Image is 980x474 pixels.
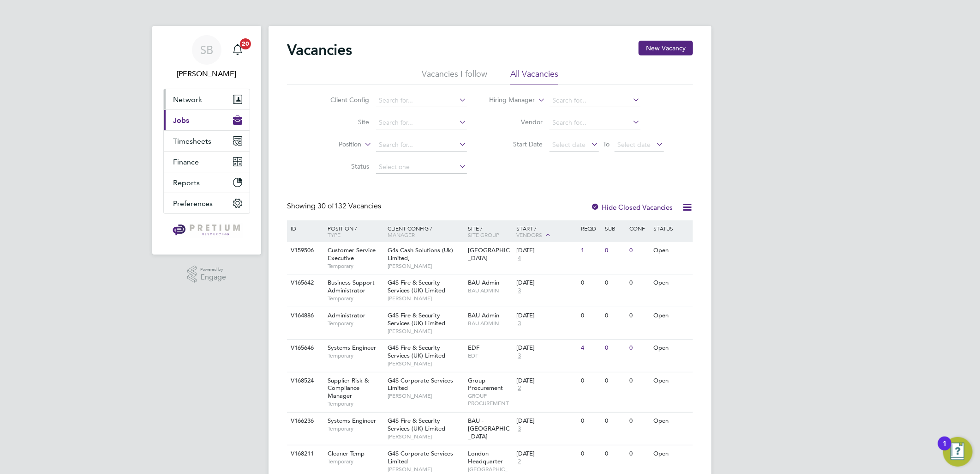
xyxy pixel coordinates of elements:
[321,220,385,243] div: Position /
[651,445,692,462] div: Open
[173,158,199,166] span: Finance
[603,413,627,430] div: 0
[164,89,250,109] button: Network
[627,242,651,259] div: 0
[516,312,576,320] div: [DATE]
[163,223,250,238] a: Go to home page
[579,413,603,430] div: 0
[376,116,467,129] input: Search for...
[164,110,250,130] button: Jobs
[388,417,445,432] span: G4S Fire & Security Services (UK) Limited
[579,307,603,324] div: 0
[388,360,464,367] span: [PERSON_NAME]
[388,328,464,335] span: [PERSON_NAME]
[516,384,522,392] span: 2
[388,279,445,294] span: G4S Fire & Security Services (UK) Limited
[516,255,522,262] span: 4
[328,417,376,425] span: Systems Engineer
[651,413,692,430] div: Open
[328,279,375,294] span: Business Support Administrator
[627,340,651,357] div: 0
[516,279,576,287] div: [DATE]
[173,178,200,187] span: Reports
[173,95,202,104] span: Network
[627,445,651,462] div: 0
[468,450,503,465] span: London Headquarter
[516,450,576,458] div: [DATE]
[468,246,510,262] span: [GEOGRAPHIC_DATA]
[240,38,251,49] span: 20
[328,352,383,359] span: Temporary
[468,344,480,352] span: EDF
[228,35,247,65] a: 20
[591,203,673,212] label: Hide Closed Vacancies
[627,220,651,236] div: Conf
[388,246,453,262] span: G4s Cash Solutions (Uk) Limited,
[516,320,522,328] span: 3
[579,242,603,259] div: 1
[328,320,383,327] span: Temporary
[516,352,522,360] span: 3
[164,152,250,172] button: Finance
[385,220,466,243] div: Client Config /
[200,273,226,281] span: Engage
[200,266,226,273] span: Powered by
[603,445,627,462] div: 0
[510,68,558,85] li: All Vacancies
[200,44,213,56] span: SB
[173,116,189,125] span: Jobs
[468,279,500,286] span: BAU Admin
[579,340,603,357] div: 4
[328,344,376,352] span: Systems Engineer
[627,307,651,324] div: 0
[328,295,383,302] span: Temporary
[317,201,381,211] span: 132 Vacancies
[376,139,467,152] input: Search for...
[514,220,579,243] div: Start /
[287,41,352,59] h2: Vacancies
[388,311,445,327] span: G4S Fire & Security Services (UK) Limited
[579,274,603,292] div: 0
[651,340,692,357] div: Open
[317,162,370,170] label: Status
[328,246,376,262] span: Customer Service Executive
[516,231,542,238] span: Vendors
[651,307,692,324] div: Open
[603,274,627,292] div: 0
[490,140,543,148] label: Start Date
[388,433,464,440] span: [PERSON_NAME]
[516,287,522,295] span: 3
[164,172,250,193] button: Reports
[516,247,576,255] div: [DATE]
[187,266,227,283] a: Powered byEngage
[468,231,500,238] span: Site Group
[468,352,512,359] span: EDF
[579,445,603,462] div: 0
[388,466,464,473] span: [PERSON_NAME]
[468,287,512,294] span: BAU ADMIN
[516,417,576,425] div: [DATE]
[553,140,586,149] span: Select date
[328,311,365,319] span: Administrator
[651,242,692,259] div: Open
[627,372,651,389] div: 0
[468,417,510,440] span: BAU - [GEOGRAPHIC_DATA]
[651,372,692,389] div: Open
[317,118,370,126] label: Site
[579,372,603,389] div: 0
[601,138,613,150] span: To
[288,340,321,357] div: V165646
[603,372,627,389] div: 0
[516,425,522,433] span: 3
[288,413,321,430] div: V166236
[468,311,500,319] span: BAU Admin
[516,344,576,352] div: [DATE]
[468,320,512,327] span: BAU ADMIN
[317,96,370,104] label: Client Config
[388,344,445,359] span: G4S Fire & Security Services (UK) Limited
[627,274,651,292] div: 0
[388,231,415,238] span: Manager
[288,242,321,259] div: V159506
[288,307,321,324] div: V164886
[482,96,535,105] label: Hiring Manager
